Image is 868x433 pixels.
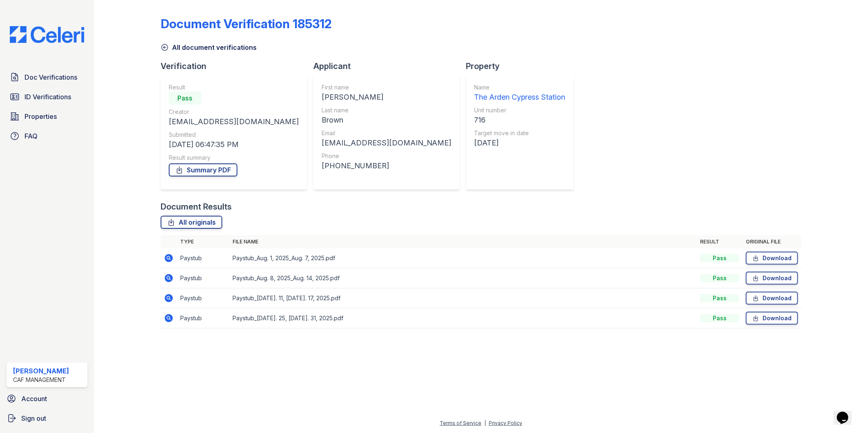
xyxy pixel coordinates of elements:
th: Result [697,235,743,248]
a: Doc Verifications [7,69,87,85]
span: Properties [25,112,57,121]
div: Result [169,83,299,92]
div: Target move in date [474,129,566,137]
a: Terms of Service [440,420,481,426]
a: All originals [161,216,222,229]
div: Pass [700,294,739,302]
div: First name [322,83,452,92]
td: Paystub [177,248,229,268]
div: Result summary [169,154,299,162]
td: Paystub_Aug. 1, 2025_Aug. 7, 2025.pdf [229,248,697,268]
div: [PHONE_NUMBER] [322,160,452,172]
div: Brown [322,114,452,126]
a: Privacy Policy [489,420,522,426]
img: CE_Logo_Blue-a8612792a0a2168367f1c8372b55b34899dd931a85d93a1a3d3e32e68fde9ad4.png [3,26,91,43]
div: [EMAIL_ADDRESS][DOMAIN_NAME] [169,116,299,127]
span: FAQ [25,131,38,141]
div: Applicant [313,60,466,72]
div: Name [474,83,566,92]
a: Download [746,272,798,285]
div: The Arden Cypress Station [474,92,566,103]
div: Submitted [169,131,299,139]
th: File name [229,235,697,248]
a: Name The Arden Cypress Station [474,83,566,103]
a: FAQ [7,128,87,144]
div: Document Results [161,201,232,212]
a: Download [746,292,798,305]
td: Paystub [177,288,229,308]
td: Paystub [177,268,229,288]
span: ID Verifications [25,92,71,102]
div: Creator [169,108,299,116]
div: Pass [700,274,739,282]
div: Property [466,60,580,72]
span: Doc Verifications [25,72,77,82]
td: Paystub [177,308,229,328]
div: Email [322,129,452,137]
div: Pass [169,92,201,105]
div: [DATE] 06:47:35 PM [169,139,299,150]
th: Type [177,235,229,248]
div: [EMAIL_ADDRESS][DOMAIN_NAME] [322,137,452,149]
div: Pass [700,314,739,322]
div: Document Verification 185312 [161,16,332,31]
a: Sign out [3,410,91,426]
iframe: chat widget [834,400,860,425]
div: | [484,420,486,426]
a: ID Verifications [7,89,87,105]
a: Summary PDF [169,163,237,176]
a: All document verifications [161,42,257,52]
div: 716 [474,114,566,126]
div: [DATE] [474,137,566,149]
th: Original file [743,235,801,248]
div: [PERSON_NAME] [13,366,69,376]
div: Pass [700,254,739,262]
td: Paystub_Aug. 8, 2025_Aug. 14, 2025.pdf [229,268,697,288]
div: CAF Management [13,376,69,384]
a: Download [746,312,798,325]
a: Download [746,252,798,265]
div: Last name [322,106,452,114]
div: [PERSON_NAME] [322,92,452,103]
td: Paystub_[DATE]. 11, [DATE]. 17, 2025.pdf [229,288,697,308]
td: Paystub_[DATE]. 25, [DATE]. 31, 2025.pdf [229,308,697,328]
a: Properties [7,108,87,125]
a: Account [3,391,91,407]
span: Sign out [21,413,46,423]
span: Account [21,394,47,404]
div: Phone [322,152,452,160]
div: Unit number [474,106,566,114]
div: Verification [161,60,313,72]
